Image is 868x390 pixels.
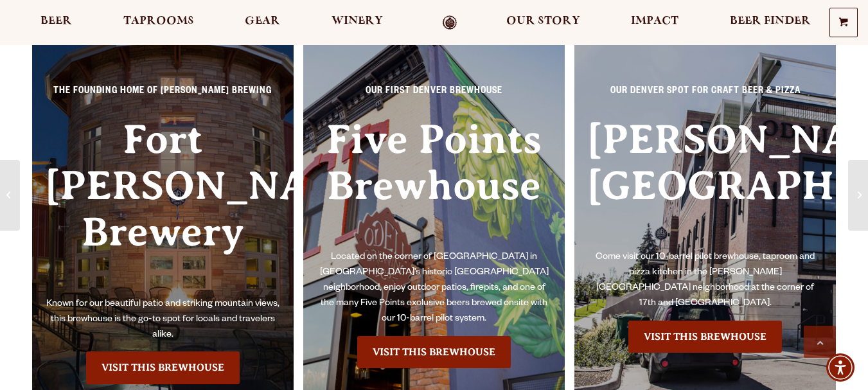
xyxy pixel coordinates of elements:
[587,84,823,107] p: Our Denver spot for craft beer & pizza
[631,16,678,26] span: Impact
[722,15,819,30] a: Beer Finder
[45,84,281,107] p: The Founding Home of [PERSON_NAME] Brewing
[357,336,511,368] a: Visit the Five Points Brewhouse
[316,250,552,327] p: Located on the corner of [GEOGRAPHIC_DATA] in [GEOGRAPHIC_DATA]’s historic [GEOGRAPHIC_DATA] neig...
[730,16,811,26] span: Beer Finder
[115,15,202,30] a: Taprooms
[86,351,240,384] a: Visit the Fort Collin's Brewery & Taproom
[826,353,855,382] div: Accessibility Menu
[123,16,194,26] span: Taprooms
[236,15,288,30] a: Gear
[45,116,281,297] h3: Fort [PERSON_NAME] Brewery
[498,15,589,30] a: Our Story
[623,15,687,30] a: Impact
[316,84,552,107] p: Our First Denver Brewhouse
[32,15,80,30] a: Beer
[40,16,72,26] span: Beer
[628,321,782,353] a: Visit the Sloan’s Lake Brewhouse
[332,16,383,26] span: Winery
[323,15,391,30] a: Winery
[506,16,580,26] span: Our Story
[426,15,474,30] a: Odell Home
[804,326,836,358] a: Scroll to top
[316,116,552,251] h3: Five Points Brewhouse
[587,116,823,251] h3: [PERSON_NAME][GEOGRAPHIC_DATA]
[245,16,280,26] span: Gear
[45,297,281,343] p: Known for our beautiful patio and striking mountain views, this brewhouse is the go-to spot for l...
[587,250,823,312] p: Come visit our 10-barrel pilot brewhouse, taproom and pizza kitchen in the [PERSON_NAME][GEOGRAPH...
